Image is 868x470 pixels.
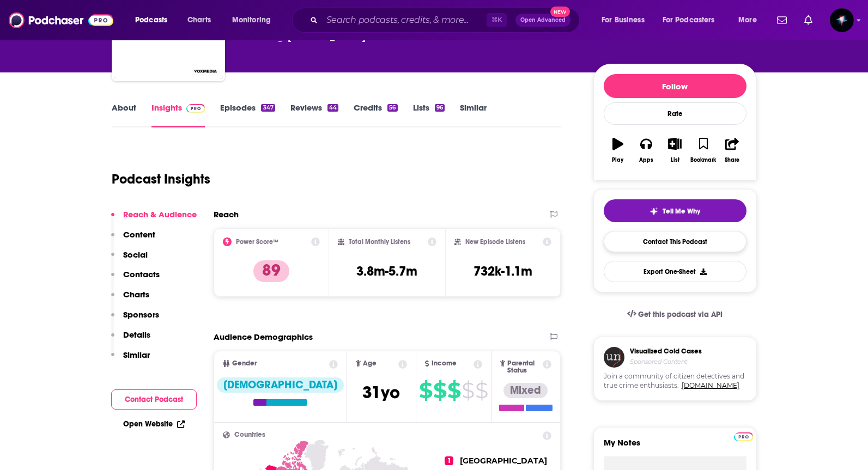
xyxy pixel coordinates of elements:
[123,229,155,240] p: Content
[460,102,487,127] a: Similar
[663,207,700,216] span: Tell Me Why
[302,8,590,33] div: Search podcasts, credits, & more...
[638,310,723,319] span: Get this podcast via API
[186,104,205,113] img: Podchaser Pro
[111,249,148,270] button: Social
[604,131,632,170] button: Play
[123,249,148,260] p: Social
[9,10,113,30] a: Podchaser - Follow, Share and Rate Podcasts
[232,13,271,28] span: Monitoring
[112,171,210,187] h1: Podcast Insights
[111,229,155,249] button: Content
[655,11,731,29] button: open menu
[800,11,817,29] a: Show notifications dropdown
[474,263,532,279] h3: 732k-1.1m
[111,329,150,350] button: Details
[718,131,746,170] button: Share
[830,8,854,32] button: Show profile menu
[604,74,746,98] button: Follow
[123,289,149,300] p: Charts
[224,11,285,29] button: open menu
[462,382,474,399] span: $
[387,104,397,112] div: 56
[111,269,160,289] button: Contacts
[618,301,732,328] a: Get this podcast via API
[515,14,570,27] button: Open AdvancedNew
[671,157,679,163] div: List
[187,13,211,28] span: Charts
[180,11,217,29] a: Charts
[220,102,275,127] a: Episodes347
[593,337,757,427] a: Visualized Cold CasesSponsored ContentJoin a community of citizen detectives and true crime enthu...
[356,263,417,279] h3: 3.8m-5.7m
[503,383,548,398] div: Mixed
[214,209,239,219] h2: Reach
[123,419,185,429] a: Open Website
[435,104,445,112] div: 96
[612,157,623,163] div: Play
[363,360,377,367] span: Age
[465,238,525,246] h2: New Episode Listens
[123,209,197,219] p: Reach & Audience
[507,360,541,374] span: Parental Status
[602,13,645,28] span: For Business
[639,157,653,163] div: Apps
[604,102,746,125] div: Rate
[419,382,432,399] span: $
[111,209,197,229] button: Reach & Audience
[630,347,702,356] h3: Visualized Cold Cases
[217,377,344,393] div: [DEMOGRAPHIC_DATA]
[689,131,718,170] button: Bookmark
[475,382,488,399] span: $
[236,238,278,246] h2: Power Score™
[830,8,854,32] span: Logged in as daniel90037
[111,350,150,370] button: Similar
[123,350,150,360] p: Similar
[232,360,257,367] span: Gender
[123,309,159,320] p: Sponsors
[630,358,702,365] h4: Sponsored Content
[550,7,570,17] span: New
[738,13,757,28] span: More
[234,431,265,438] span: Countries
[111,289,149,309] button: Charts
[135,13,167,28] span: Podcasts
[327,104,338,112] div: 44
[650,207,658,216] img: tell me why sparkle
[445,456,453,465] span: 1
[460,456,547,466] span: [GEOGRAPHIC_DATA]
[604,231,746,252] a: Contact This Podcast
[354,102,397,127] a: Credits56
[253,260,289,282] p: 89
[604,199,746,222] button: tell me why sparkleTell Me Why
[349,238,410,246] h2: Total Monthly Listens
[111,309,159,329] button: Sponsors
[660,131,689,170] button: List
[773,11,791,29] a: Show notifications dropdown
[663,13,715,28] span: For Podcasters
[112,102,136,127] a: About
[632,131,660,170] button: Apps
[520,17,566,23] span: Open Advanced
[604,261,746,282] button: Export One-Sheet
[594,11,658,29] button: open menu
[447,382,460,399] span: $
[731,11,770,29] button: open menu
[123,329,150,340] p: Details
[261,104,275,112] div: 347
[725,157,739,163] div: Share
[290,102,338,127] a: Reviews44
[604,437,746,456] label: My Notes
[604,347,624,368] img: coldCase.18b32719.png
[413,102,445,127] a: Lists96
[682,381,739,389] a: [DOMAIN_NAME]
[128,11,181,29] button: open menu
[362,382,400,403] span: 31 yo
[734,432,753,441] img: Podchaser Pro
[151,102,205,127] a: InsightsPodchaser Pro
[830,8,854,32] img: User Profile
[111,389,197,410] button: Contact Podcast
[604,372,746,390] span: Join a community of citizen detectives and true crime enthusiasts.
[433,382,446,399] span: $
[487,13,507,27] span: ⌘ K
